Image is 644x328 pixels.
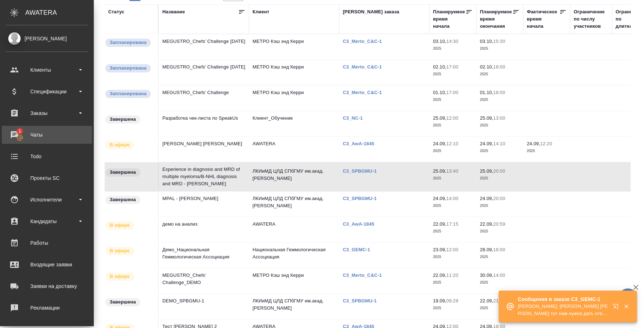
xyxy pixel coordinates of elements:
td: MEGUSTRO_Chefs’ Challenge [159,85,249,111]
td: Разработка чек-листа по SpeakUs [159,111,249,136]
a: C3_Merto_C&C-1 [343,64,387,70]
div: Клиент [253,8,269,15]
p: Завершена [110,169,136,176]
p: 24.09, [527,141,540,146]
p: 2025 [480,279,520,286]
p: 2025 [433,305,473,312]
p: 09:29 [446,298,458,303]
span: 1 [14,128,25,135]
p: 25.09, [480,168,493,174]
p: 18:00 [493,90,505,95]
div: Клиенты [5,65,88,75]
a: C3_SPBGMU-1 [343,196,382,201]
td: Клиент_Обучение [249,111,339,136]
p: Завершена [110,116,136,123]
p: 2025 [480,175,520,182]
p: 2025 [433,253,473,261]
td: [PERSON_NAME] [PERSON_NAME] [159,137,249,162]
td: DEMO_SPBGMU-1 [159,294,249,319]
p: 22.09, [480,221,493,227]
p: 28.09, [480,247,493,252]
td: ЛКИиМД ЦЛД СПбГМУ им.акад. [PERSON_NAME] [249,164,339,189]
p: 14:00 [493,272,505,278]
td: МЕТРО Кэш энд Керри [249,60,339,85]
p: 2025 [433,45,473,52]
p: 24.09, [433,196,446,201]
div: [PERSON_NAME] заказа [343,8,399,15]
p: 2025 [433,122,473,129]
p: 17:00 [446,90,458,95]
p: 2025 [433,175,473,182]
p: 2025 [433,228,473,235]
div: Рекламации [5,302,88,313]
p: 25.09, [480,115,493,121]
p: C3_Merto_C&C-1 [343,90,387,95]
p: 25.09, [433,115,446,121]
a: Проекты SC [2,169,92,187]
p: 2025 [480,71,520,78]
p: 2025 [433,96,473,103]
a: C3_SPBGMU-1 [343,298,382,303]
p: 25.09, [433,168,446,174]
p: Запланирована [110,65,146,72]
p: 2025 [480,45,520,52]
td: MEGUSTRO_Chefs’ Challenge [DATE] [159,60,249,85]
p: 18:00 [493,64,505,70]
a: C3_Merto_C&C-1 [343,39,387,44]
p: 13:40 [446,168,458,174]
button: 🙏 [619,288,637,306]
div: Заявки на доставку [5,281,88,292]
a: C3_GEMC-1 [343,247,376,252]
td: AWATERA [249,137,339,162]
p: 13:00 [493,115,505,121]
div: Исполнители [5,194,88,205]
p: 2025 [433,147,473,155]
p: 2025 [480,305,520,312]
a: C3_AwA-1845 [343,141,380,146]
p: C3_Merto_C&C-1 [343,272,387,278]
p: 14:00 [446,196,458,201]
p: 20:00 [493,196,505,201]
a: 1Чаты [2,126,92,144]
div: Чаты [5,129,88,140]
div: Todo [5,151,88,162]
p: 11:20 [446,272,458,278]
p: 20:59 [493,221,505,227]
p: 2025 [480,122,520,129]
td: Experience in diagnosis and MRD of multiple myeloma/В-NHL diagnosis and MRD - [PERSON_NAME] [159,162,249,191]
td: МЕТРО Кэш энд Керри [249,85,339,111]
p: 12:00 [446,115,458,121]
p: 15:30 [493,39,505,44]
a: C3_AwA-1845 [343,221,380,227]
p: 2025 [433,279,473,286]
td: МЕТРО Кэш энд Керри [249,34,339,59]
p: 2025 [527,147,566,155]
td: ЛКИиМД ЦЛД СПбГМУ им.акад. [PERSON_NAME] [249,294,339,319]
p: 17:15 [446,221,458,227]
button: Открыть в новой вкладке [608,299,626,316]
p: 20:00 [493,168,505,174]
p: 01.10, [433,90,446,95]
a: C3_NC-1 [343,115,368,121]
p: Запланирована [110,90,146,97]
p: 03.10, [480,39,493,44]
div: Фактическое время начала [527,8,559,30]
div: Проекты SC [5,173,88,183]
td: MPAL - [PERSON_NAME] [159,191,249,217]
td: МЕТРО Кэш энд Керри [249,268,339,293]
div: Заказы [5,108,88,119]
a: Todo [2,147,92,165]
a: Входящие заявки [2,256,92,274]
p: 01.10, [480,90,493,95]
p: 19.09, [433,298,446,303]
button: Закрыть [619,303,634,310]
div: Статус [108,8,124,15]
p: 02.10, [480,64,493,70]
p: 21:00 [493,298,505,303]
div: Ограничение по числу участников [574,8,608,30]
td: ЛКИиМД ЦЛД СПбГМУ им.акад. [PERSON_NAME] [249,191,339,217]
p: 2025 [480,202,520,209]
